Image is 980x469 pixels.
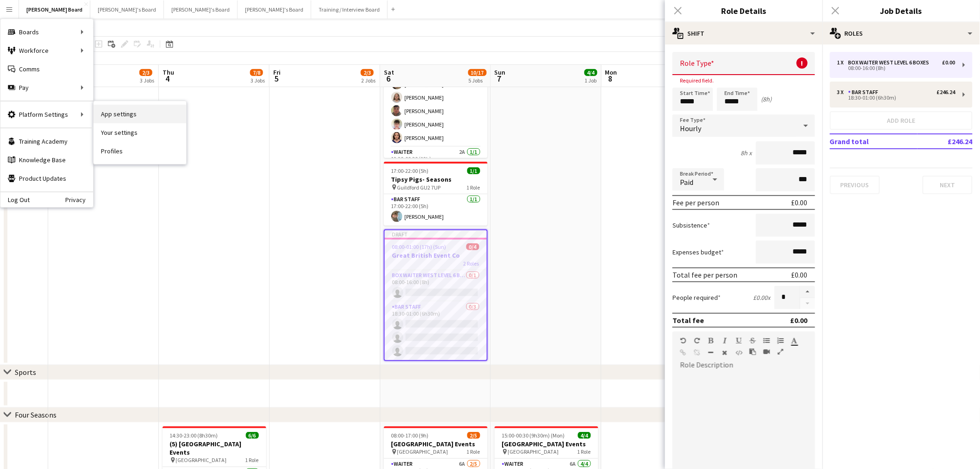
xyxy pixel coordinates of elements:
[708,349,714,356] button: Horizontal Line
[0,132,93,151] a: Training Academy
[15,368,36,377] div: Sports
[0,105,93,124] div: Platform Settings
[0,41,93,60] div: Workforce
[467,184,480,191] span: 1 Role
[800,286,815,298] button: Increase
[777,348,784,355] button: Fullscreen
[384,440,488,448] h3: [GEOGRAPHIC_DATA] Events
[392,243,446,250] span: 08:00-01:00 (17h) (Sun)
[763,337,770,344] button: Unordered List
[680,177,693,187] span: Paid
[584,69,597,76] span: 4/4
[385,270,487,302] app-card-role: Box Waiter WEST LEVEL 6 BOXES0/108:00-16:00 (8h)
[0,196,30,203] a: Log Out
[680,337,686,344] button: Undo
[749,348,756,355] button: Paste as plain text
[495,440,598,448] h3: [GEOGRAPHIC_DATA] Events
[848,89,882,95] div: BAR STAFF
[176,456,227,463] span: [GEOGRAPHIC_DATA]
[672,248,724,256] label: Expenses budget
[0,23,93,41] div: Boards
[391,432,429,439] span: 08:00-17:00 (9h)
[848,59,933,66] div: Box Waiter WEST LEVEL 6 BOXES
[94,105,186,123] a: App settings
[508,448,559,455] span: [GEOGRAPHIC_DATA]
[672,198,719,207] div: Fee per person
[578,432,591,439] span: 4/4
[273,68,281,76] span: Fri
[272,73,281,84] span: 5
[466,243,479,250] span: 0/4
[791,337,798,344] button: Text Color
[585,77,597,84] div: 1 Job
[251,77,265,84] div: 3 Jobs
[0,78,93,97] div: Pay
[397,448,448,455] span: [GEOGRAPHIC_DATA]
[792,198,808,207] div: £0.00
[250,69,263,76] span: 7/8
[722,349,728,356] button: Clear Formatting
[384,175,488,184] h3: Tipsy Pigs- Seasons
[94,142,186,160] a: Profiles
[469,77,486,84] div: 5 Jobs
[163,440,266,456] h3: (5) [GEOGRAPHIC_DATA] Events
[385,230,487,238] div: Draft
[493,73,506,84] span: 7
[384,147,488,178] app-card-role: Waiter2A1/112:30-00:30 (12h)
[741,149,752,157] div: 8h x
[384,162,488,226] app-job-card: 17:00-22:00 (5h)1/1Tipsy Pigs- Seasons Guildford GU2 7UP1 RoleBAR STAFF1/117:00-22:00 (5h)[PERSON...
[735,337,742,344] button: Underline
[384,194,488,226] app-card-role: BAR STAFF1/117:00-22:00 (5h)[PERSON_NAME]
[680,124,701,133] span: Hourly
[397,184,441,191] span: Guildford GU2 7UP
[837,59,848,66] div: 1 x
[467,448,480,455] span: 1 Role
[0,60,93,78] a: Comms
[763,348,770,355] button: Insert video
[94,123,186,142] a: Your settings
[777,337,784,344] button: Ordered List
[15,410,57,419] div: Four Seasons
[311,0,388,19] button: Training / Interview Board
[384,229,488,361] div: Draft08:00-01:00 (17h) (Sun)0/4Great British Event Co2 RolesBox Waiter WEST LEVEL 6 BOXES0/108:00...
[385,302,487,360] app-card-role: BAR STAFF0/318:30-01:00 (6h30m)
[837,66,955,70] div: 08:00-16:00 (8h)
[391,167,429,174] span: 17:00-22:00 (5h)
[19,0,90,19] button: [PERSON_NAME] Board
[749,337,756,344] button: Strikethrough
[65,196,93,203] a: Privacy
[361,77,376,84] div: 2 Jobs
[837,95,955,100] div: 18:30-01:00 (6h30m)
[245,456,259,463] span: 1 Role
[383,73,394,84] span: 6
[384,68,394,76] span: Sat
[467,432,480,439] span: 2/5
[942,59,955,66] div: £0.00
[140,77,154,84] div: 3 Jobs
[672,316,704,325] div: Total fee
[604,73,617,84] span: 8
[90,0,164,19] button: [PERSON_NAME]'s Board
[917,134,973,149] td: £246.24
[823,22,980,44] div: Roles
[578,448,591,455] span: 1 Role
[605,68,617,76] span: Mon
[170,432,218,439] span: 14:30-23:00 (8h30m)
[384,62,488,147] app-card-role: Waiter7A5/509:30-21:30 (12h)[PERSON_NAME][PERSON_NAME][PERSON_NAME][PERSON_NAME][PERSON_NAME]
[830,134,917,149] td: Grand total
[468,69,487,76] span: 10/17
[163,68,174,76] span: Thu
[708,337,714,344] button: Bold
[672,77,721,84] span: Required field.
[672,293,721,302] label: People required
[823,5,980,17] h3: Job Details
[665,5,823,17] h3: Role Details
[0,169,93,188] a: Product Updates
[246,432,259,439] span: 6/6
[361,69,374,76] span: 2/3
[672,221,710,229] label: Subsistence
[672,270,737,279] div: Total fee per person
[792,270,808,279] div: £0.00
[502,432,565,439] span: 15:00-00:30 (9h30m) (Mon)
